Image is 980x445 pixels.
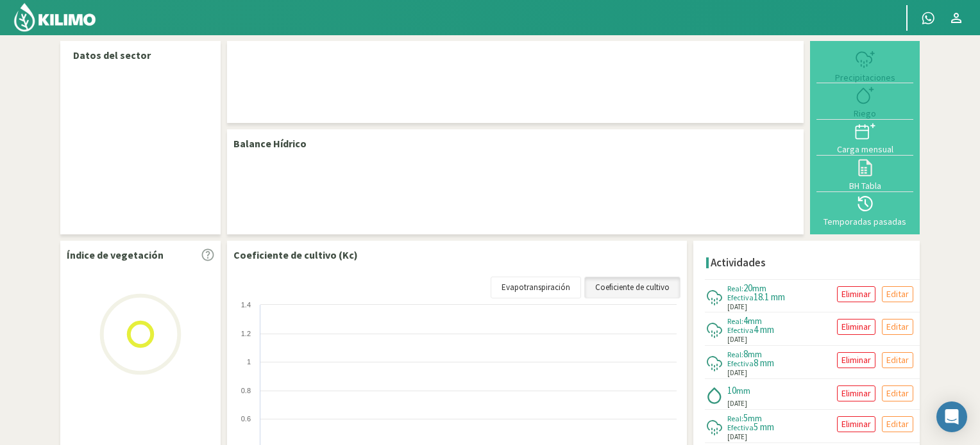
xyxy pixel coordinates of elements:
span: 10 [727,384,736,396]
div: Open Intercom Messenger [936,401,967,432]
span: 5 mm [754,421,774,433]
span: 4 mm [754,323,774,336]
span: [DATE] [727,398,747,409]
text: 0.8 [241,387,251,394]
button: Temporadas pasadas [816,192,913,228]
span: [DATE] [727,334,747,345]
text: 1.2 [241,330,251,337]
button: Editar [882,352,913,368]
span: Efectiva [727,423,754,432]
button: Eliminar [837,286,875,302]
h4: Actividades [711,257,766,269]
button: Editar [882,319,913,335]
span: 18.1 mm [754,291,785,303]
p: Índice de vegetación [67,247,164,263]
button: Precipitaciones [816,47,913,83]
text: 1 [247,358,251,366]
span: mm [752,282,766,294]
p: Editar [886,287,909,302]
button: Eliminar [837,352,875,368]
span: [DATE] [727,302,747,312]
span: Real: [727,284,743,293]
div: BH Tabla [820,181,909,190]
a: Coeficiente de cultivo [584,277,680,298]
span: [DATE] [727,432,747,442]
div: Riego [820,109,909,118]
a: Evapotranspiración [491,277,581,298]
span: mm [748,412,762,424]
text: 1.4 [241,301,251,309]
p: Editar [886,353,909,368]
button: BH Tabla [816,156,913,191]
text: 0.6 [241,415,251,423]
button: Eliminar [837,416,875,432]
span: 8 mm [754,357,774,369]
p: Datos del sector [73,47,208,63]
button: Eliminar [837,385,875,401]
img: Loading... [76,270,205,398]
div: Carga mensual [820,145,909,154]
p: Editar [886,386,909,401]
div: Temporadas pasadas [820,217,909,226]
p: Eliminar [841,386,871,401]
button: Carga mensual [816,120,913,156]
button: Editar [882,385,913,401]
span: 5 [743,412,748,424]
button: Editar [882,416,913,432]
button: Editar [882,286,913,302]
p: Eliminar [841,417,871,432]
span: mm [748,315,762,327]
img: Kilimo [13,2,97,33]
span: Real: [727,350,743,359]
div: Precipitaciones [820,73,909,82]
span: Real: [727,414,743,423]
span: 8 [743,348,748,360]
span: mm [748,348,762,360]
p: Eliminar [841,353,871,368]
p: Eliminar [841,320,871,334]
p: Balance Hídrico [233,136,307,151]
span: Real: [727,316,743,326]
button: Riego [816,83,913,119]
span: 4 [743,314,748,327]
button: Eliminar [837,319,875,335]
p: Coeficiente de cultivo (Kc) [233,247,358,263]
p: Eliminar [841,287,871,302]
span: 20 [743,282,752,294]
span: Efectiva [727,293,754,302]
p: Editar [886,320,909,334]
span: Efectiva [727,359,754,368]
p: Editar [886,417,909,432]
span: Efectiva [727,325,754,335]
span: mm [736,385,750,396]
span: [DATE] [727,368,747,378]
